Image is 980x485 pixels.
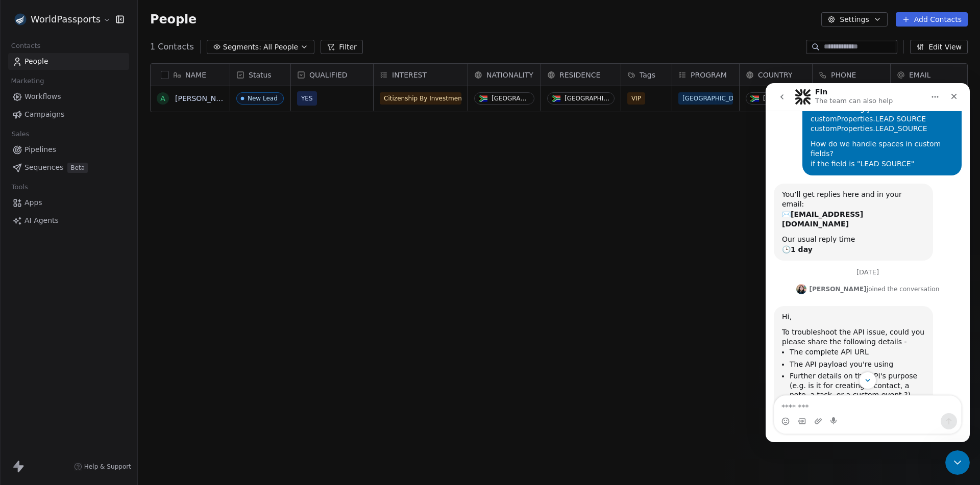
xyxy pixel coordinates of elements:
[48,334,57,342] button: Upload attachment
[7,180,32,195] span: Tools
[945,450,970,475] iframe: Intercom live chat
[627,92,645,105] span: VIP
[301,93,313,104] span: YES
[16,244,159,264] div: To troubleshoot the API issue, could you please share the following details -
[24,215,59,226] span: AI Agents
[909,70,930,80] span: EMAIL
[263,42,298,53] span: All People
[7,73,48,89] span: Marketing
[151,64,230,86] div: NAME
[248,95,278,102] div: New Lead
[24,144,56,155] span: Pipelines
[672,64,739,86] div: PROGRAM
[468,64,541,86] div: NATIONALITY
[93,289,111,306] button: Scroll to bottom
[150,41,194,53] span: 1 Contacts
[486,70,533,80] span: NATIONALITY
[31,13,101,26] span: WorldPassports
[8,106,129,123] a: Campaigns
[559,70,600,80] span: RESIDENCE
[691,70,727,80] span: PROGRAM
[249,70,272,80] span: Status
[65,334,73,342] button: Start recording
[565,95,610,102] div: [GEOGRAPHIC_DATA]
[160,93,165,104] div: A
[8,141,129,158] a: Pipelines
[8,212,129,229] a: AI Agents
[24,197,42,208] span: Apps
[24,91,61,102] span: Workflows
[230,64,290,86] div: Status
[7,38,45,54] span: Contacts
[8,88,129,105] a: Workflows
[8,194,129,211] a: Apps
[151,86,230,466] div: grid
[380,92,461,105] span: Citizenship By Investment
[492,95,530,102] div: [GEOGRAPHIC_DATA]
[223,42,261,53] span: Segments:
[8,223,196,446] div: Mrinal says…
[32,334,40,342] button: Gif picker
[392,70,427,80] span: INTEREST
[185,70,206,80] span: NAME
[291,64,373,86] div: QUALIFIED
[763,95,801,102] div: [GEOGRAPHIC_DATA]
[24,109,64,120] span: Campaigns
[321,40,363,54] button: Filter
[541,64,621,86] div: RESIDENCE
[766,83,970,442] iframe: Intercom live chat
[621,64,672,86] div: Tags
[150,12,197,27] span: People
[175,330,191,346] button: Send a message…
[175,94,234,103] a: [PERSON_NAME]
[74,463,131,471] a: Help & Support
[12,11,109,28] button: WorldPassports
[758,70,792,80] span: COUNTRY
[24,276,159,286] li: The API payload you're using
[640,70,655,80] span: Tags
[16,229,159,239] div: Hi,
[910,40,968,54] button: Edit View
[309,70,348,80] span: QUALIFIED
[24,56,48,67] span: People
[24,162,63,173] span: Sequences
[24,264,159,274] li: The complete API URL
[8,159,129,176] a: SequencesBeta
[740,64,812,86] div: COUNTRY
[67,163,88,173] span: Beta
[8,53,129,70] a: People
[14,13,27,25] img: favicon.webp
[831,70,856,80] span: PHONE
[7,126,34,142] span: Sales
[8,223,167,423] div: Hi,To troubleshoot the API issue, could you please share the following details -The complete API ...
[16,334,24,342] button: Emoji picker
[821,12,887,27] button: Settings
[374,64,468,86] div: INTEREST
[9,313,195,330] textarea: Message…
[678,92,733,105] span: [GEOGRAPHIC_DATA]
[813,64,890,86] div: PHONE
[84,463,131,471] span: Help & Support
[896,12,968,27] button: Add Contacts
